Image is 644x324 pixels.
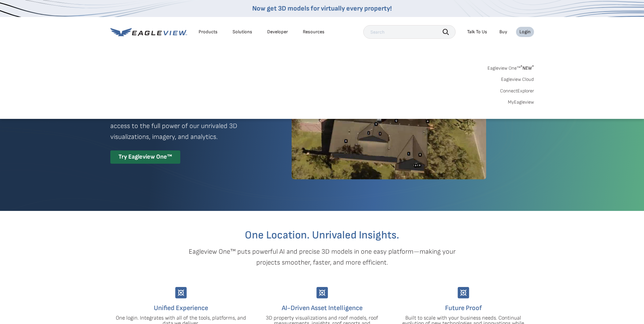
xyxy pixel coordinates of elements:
a: Developer [267,29,288,35]
a: MyEagleview [508,99,534,105]
h4: AI-Driven Asset Intelligence [257,303,388,313]
a: Now get 3D models for virtually every property! [252,4,392,13]
p: Eagleview One™ puts powerful AI and precise 3D models in one easy platform—making your projects s... [177,246,467,268]
h4: Unified Experience [115,303,246,313]
div: Resources [303,29,325,35]
a: Eagleview One™*NEW* [487,63,534,71]
a: Eagleview Cloud [501,76,534,83]
span: NEW [520,65,534,71]
div: Solutions [233,29,252,35]
div: Login [519,29,531,35]
input: Search [363,25,456,39]
h2: One Location. Unrivaled Insights. [115,230,529,241]
div: Talk To Us [467,29,487,35]
div: Try Eagleview One™ [110,150,180,164]
a: ConnectExplorer [500,88,534,94]
a: Buy [499,29,507,35]
img: Group-9744.svg [175,287,187,299]
div: Products [199,29,218,35]
img: Group-9744.svg [316,287,328,299]
img: Group-9744.svg [458,287,469,299]
h4: Future Proof [398,303,529,313]
p: A premium digital experience that provides seamless access to the full power of our unrivaled 3D ... [110,110,267,142]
